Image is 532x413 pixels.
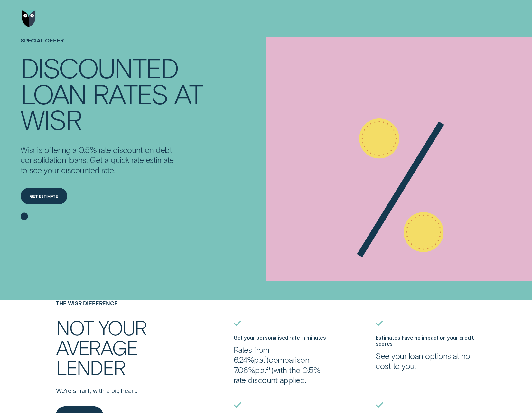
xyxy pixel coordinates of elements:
[266,355,269,364] span: (
[21,54,202,132] h4: Discounted loan rates at Wisr
[92,80,167,107] div: rates
[21,54,178,80] div: Discounted
[21,106,81,132] div: Wisr
[174,80,202,107] div: at
[21,37,202,54] h1: SPECIAL OFFER
[22,10,36,27] img: Wisr
[255,365,266,375] span: p.a.
[21,188,67,204] a: Get estimate
[56,387,192,395] p: We’re smart, with a big heart.
[254,355,265,364] span: p.a.
[376,335,474,347] label: Estimates have no impact on your credit scores
[56,300,192,306] h4: THE WISR DIFFERENCE
[271,365,274,375] span: )
[21,80,86,107] div: loan
[234,335,326,341] label: Get your personalised rate in minutes
[376,351,476,371] p: See your loan options at no cost to you.
[21,145,182,175] p: Wisr is offering a 0.5% rate discount on debt consolidation loans! Get a quick rate estimate to s...
[255,365,266,375] span: Per Annum
[254,355,265,364] span: Per Annum
[56,318,179,377] h2: Not your average lender
[234,345,334,385] p: Rates from 6.24% ¹ comparison 7.06% ²* with the 0.5% rate discount applied.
